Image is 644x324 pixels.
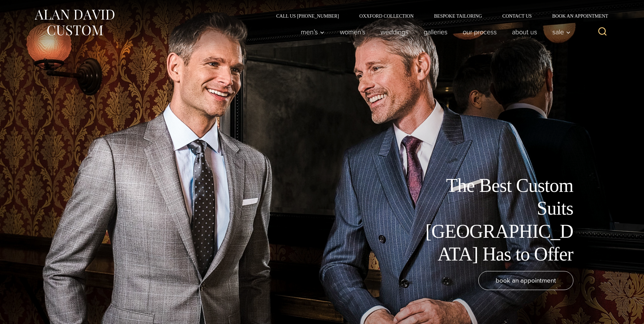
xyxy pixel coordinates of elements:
[594,24,611,40] button: View Search Form
[301,29,325,35] span: Men’s
[332,25,373,39] a: Women’s
[266,14,349,18] a: Call Us [PHONE_NUMBER]
[266,14,611,18] nav: Secondary Navigation
[552,29,571,35] span: Sale
[455,25,504,39] a: Our Process
[504,25,545,39] a: About Us
[416,25,455,39] a: Galleries
[424,14,492,18] a: Bespoke Tailoring
[492,14,542,18] a: Contact Us
[421,174,573,266] h1: The Best Custom Suits [GEOGRAPHIC_DATA] Has to Offer
[542,14,610,18] a: Book an Appointment
[373,25,416,39] a: weddings
[349,14,424,18] a: Oxxford Collection
[478,271,573,290] a: book an appointment
[34,7,115,38] img: Alan David Custom
[293,25,574,39] nav: Primary Navigation
[496,275,556,285] span: book an appointment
